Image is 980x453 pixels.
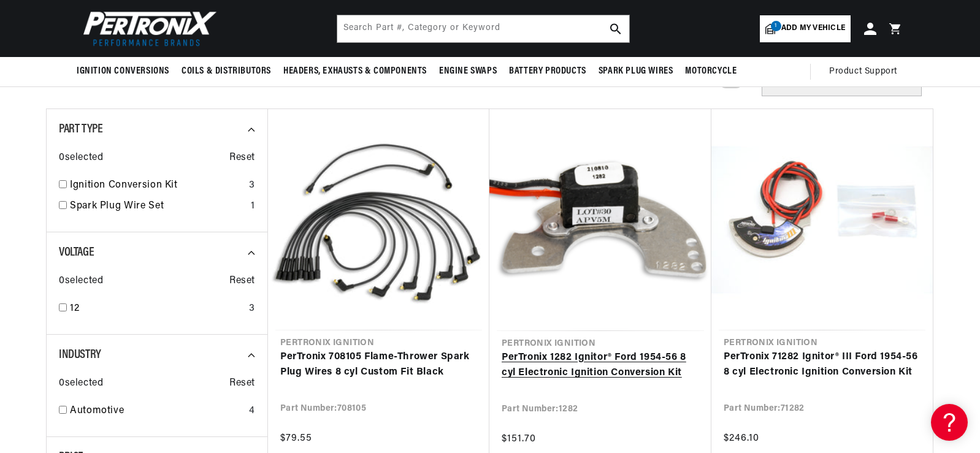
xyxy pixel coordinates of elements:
div: 1 [251,199,255,215]
a: PerTronix 71282 Ignitor® III Ford 1954-56 8 cyl Electronic Ignition Conversion Kit [724,349,921,381]
a: 1Add my vehicle [760,15,851,42]
div: 3 [249,301,255,317]
img: Pertronix [77,7,218,50]
a: Ignition Conversion Kit [70,178,244,194]
summary: Headers, Exhausts & Components [277,57,433,86]
span: 0 selected [59,376,103,392]
summary: Motorcycle [679,57,743,86]
span: Part Type [59,123,102,135]
button: search button [602,15,629,42]
summary: Coils & Distributors [175,57,277,86]
span: Industry [59,349,101,361]
summary: Engine Swaps [433,57,503,86]
span: 0 selected [59,150,103,166]
a: Spark Plug Wire Set [70,199,246,215]
div: 3 [249,178,255,194]
span: Product Support [829,65,897,78]
span: Ignition Conversions [77,65,169,78]
span: Voltage [59,246,94,259]
summary: Spark Plug Wires [592,57,679,86]
span: Battery Products [509,65,586,78]
a: Automotive [70,403,244,419]
summary: Ignition Conversions [77,57,175,86]
span: 0 selected [59,273,103,289]
span: Reset [229,376,255,392]
summary: Battery Products [503,57,592,86]
a: PerTronix 1282 Ignitor® Ford 1954-56 8 cyl Electronic Ignition Conversion Kit [502,350,699,381]
span: Headers, Exhausts & Components [283,65,427,78]
span: Motorcycle [685,65,737,78]
span: Reset [229,150,255,166]
span: Engine Swaps [439,65,497,78]
span: 1 [771,21,781,31]
summary: Product Support [829,57,903,86]
a: PerTronix 708105 Flame-Thrower Spark Plug Wires 8 cyl Custom Fit Black [280,349,477,381]
div: 4 [249,403,255,419]
span: Add my vehicle [781,23,845,34]
span: Coils & Distributors [182,65,271,78]
a: 12 [70,301,244,317]
span: Reset [229,273,255,289]
span: Spark Plug Wires [599,65,673,78]
input: Search Part #, Category or Keyword [337,15,629,42]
